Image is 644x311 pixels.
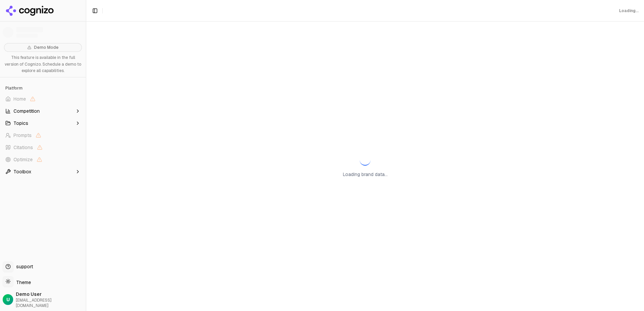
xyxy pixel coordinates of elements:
[34,45,59,50] span: Demo Mode
[3,83,83,94] div: Platform
[13,132,32,139] span: Prompts
[13,144,33,151] span: Citations
[16,291,83,298] span: Demo User
[13,279,31,285] span: Theme
[13,96,26,102] span: Home
[13,108,40,114] span: Competition
[13,263,33,270] span: support
[16,298,83,308] span: [EMAIL_ADDRESS][DOMAIN_NAME]
[4,55,82,74] p: This feature is available in the full version of Cognizo. Schedule a demo to explore all capabili...
[13,120,28,127] span: Topics
[3,106,83,116] button: Competition
[3,118,83,129] button: Topics
[343,171,388,178] p: Loading brand data...
[619,8,639,13] div: Loading...
[13,156,33,163] span: Optimize
[3,166,83,177] button: Toolbox
[6,296,10,303] span: U
[13,168,31,175] span: Toolbox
